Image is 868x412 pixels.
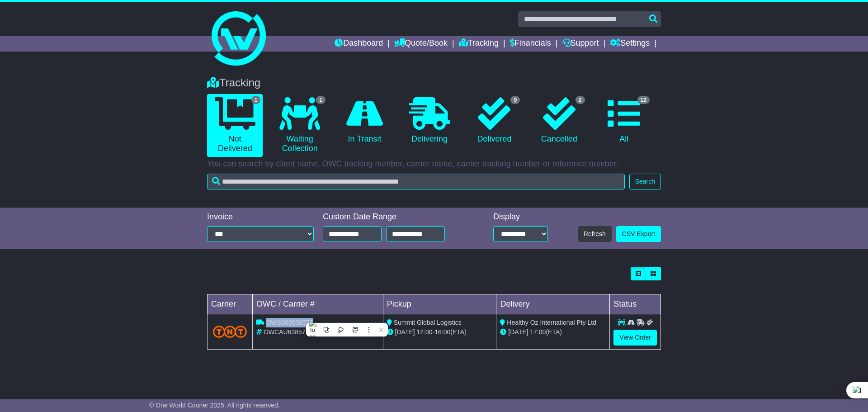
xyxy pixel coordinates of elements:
[496,294,610,314] td: Delivery
[323,212,468,222] div: Custom Date Range
[394,319,462,326] span: Summit Global Logistics
[613,330,657,346] a: View Order
[337,94,392,147] a: In Transit
[507,319,596,326] span: Healthy Oz International Pty Ltd
[616,226,661,242] a: CSV Export
[207,212,314,222] div: Invoice
[610,294,661,314] td: Status
[510,96,520,104] span: 9
[395,328,415,336] span: [DATE]
[510,36,551,52] a: Financials
[272,94,327,157] a: 1 Waiting Collection
[394,36,448,52] a: Quote/Book
[530,328,546,336] span: 17:00
[531,94,587,147] a: 2 Cancelled
[562,36,599,52] a: Support
[149,402,280,409] span: © One World Courier 2025. All rights reserved.
[207,159,661,169] p: You can search by client name, OWC tracking number, carrier name, carrier tracking number or refe...
[637,96,650,104] span: 12
[578,226,612,242] button: Refresh
[335,36,383,52] a: Dashboard
[629,174,661,189] button: Search
[203,76,665,90] div: Tracking
[208,294,253,314] td: Carrier
[401,94,457,147] a: Delivering
[253,294,383,314] td: OWC / Carrier #
[508,328,528,336] span: [DATE]
[576,96,585,104] span: 2
[251,96,261,104] span: 1
[467,94,522,147] a: 9 Delivered
[610,36,650,52] a: Settings
[434,328,450,336] span: 16:00
[459,36,499,52] a: Tracking
[596,94,652,147] a: 12 All
[387,327,493,337] div: - (ETA)
[207,94,263,157] a: 1 Not Delivered
[493,212,548,222] div: Display
[264,328,318,336] span: OWCAU638577AU
[500,327,606,337] div: (ETA)
[417,328,433,336] span: 12:00
[383,294,496,314] td: Pickup
[213,326,247,338] img: TNT_Domestic.png
[316,96,325,104] span: 1
[266,319,313,326] span: OWS000638577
